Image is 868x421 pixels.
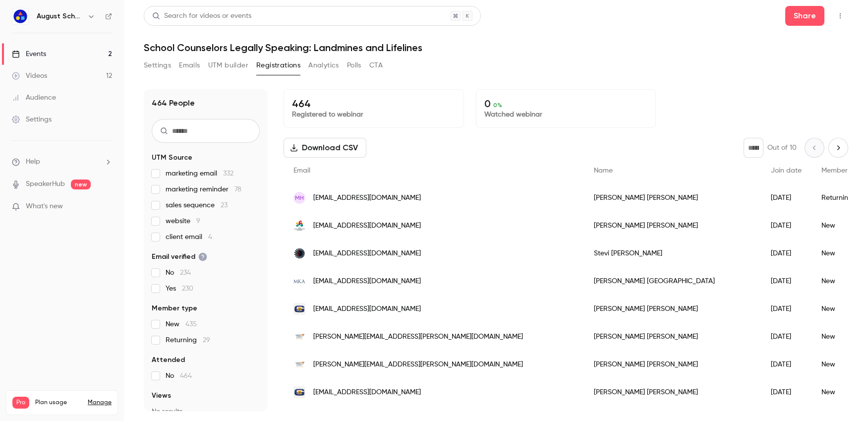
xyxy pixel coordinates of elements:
span: 234 [180,269,191,276]
button: Settings [144,58,171,73]
span: No [166,371,192,381]
span: marketing reminder [166,184,241,194]
img: gisd.k12.nm.us [293,386,305,398]
img: sfschool.org [293,220,305,232]
span: [EMAIL_ADDRESS][DOMAIN_NAME] [313,193,421,203]
img: gisd.k12.nm.us [293,303,305,315]
img: mka.org [293,275,305,287]
span: Attended [152,355,185,365]
p: Out of 10 [767,143,797,153]
span: 4 [208,234,212,241]
p: Registered to webinar [292,110,456,120]
span: website [166,216,200,226]
span: [EMAIL_ADDRESS][DOMAIN_NAME] [313,248,421,259]
p: No results [152,407,260,417]
span: [EMAIL_ADDRESS][DOMAIN_NAME] [313,221,421,231]
span: 435 [185,321,197,328]
span: What's new [26,201,63,212]
div: [DATE] [761,184,811,212]
span: 464 [180,372,192,379]
div: Stevi [PERSON_NAME] [584,240,761,267]
div: Search for videos or events [152,11,251,21]
span: Member type [152,303,197,313]
span: Name [594,167,613,174]
span: Help [26,157,40,167]
div: [DATE] [761,212,811,240]
span: sales sequence [166,200,228,210]
span: Member type [821,167,864,174]
img: August Schools [12,8,28,24]
div: [DATE] [761,295,811,323]
span: New [166,319,197,329]
div: Settings [12,115,52,124]
span: 78 [234,186,241,193]
p: Watched webinar [484,110,648,120]
div: [DATE] [761,378,811,406]
span: Returning [166,335,210,345]
span: 9 [196,218,200,225]
span: Yes [166,284,193,294]
h1: School Counselors Legally Speaking: Landmines and Lifelines [144,42,848,54]
div: [DATE] [761,351,811,378]
span: UTM Source [152,153,192,163]
li: help-dropdown-opener [12,157,112,167]
div: [DATE] [761,323,811,351]
div: Events [12,49,46,59]
button: Analytics [308,58,339,73]
span: [PERSON_NAME][EMAIL_ADDRESS][PERSON_NAME][DOMAIN_NAME] [313,332,523,342]
button: CTA [369,58,383,73]
h6: August Schools [37,11,83,21]
span: No [166,268,191,278]
span: Pro [12,397,29,409]
button: UTM builder [208,58,248,73]
p: 464 [292,98,456,110]
span: Plan usage [35,399,82,407]
div: [PERSON_NAME] [GEOGRAPHIC_DATA] [584,267,761,295]
button: Download CSV [284,138,366,158]
span: 230 [182,285,193,292]
span: Email verified [152,252,207,262]
button: Polls [347,58,361,73]
span: [EMAIL_ADDRESS][DOMAIN_NAME] [313,387,421,398]
span: 29 [203,337,210,344]
div: Videos [12,71,47,81]
span: 332 [223,170,233,177]
span: new [71,180,91,189]
p: 0 [484,98,648,110]
div: [DATE] [761,240,811,267]
img: vigoschools.org [293,359,305,370]
div: [PERSON_NAME] [PERSON_NAME] [584,212,761,240]
div: [PERSON_NAME] [PERSON_NAME] [584,184,761,212]
a: Manage [88,399,112,407]
button: Registrations [256,58,300,73]
h1: 464 People [152,97,195,109]
button: Share [785,6,824,26]
div: [PERSON_NAME] [PERSON_NAME] [584,378,761,406]
span: [PERSON_NAME][EMAIL_ADDRESS][PERSON_NAME][DOMAIN_NAME] [313,360,523,370]
button: Emails [179,58,200,73]
div: [PERSON_NAME] [PERSON_NAME] [584,323,761,351]
a: SpeakerHub [26,179,65,189]
span: [EMAIL_ADDRESS][DOMAIN_NAME] [313,276,421,287]
span: 23 [221,202,228,209]
div: Audience [12,93,56,103]
span: Views [152,391,171,401]
img: kentdenver.org [293,247,305,259]
span: Email [293,167,310,174]
div: [PERSON_NAME] [PERSON_NAME] [584,295,761,323]
img: vigoschools.org [293,331,305,343]
button: Next page [828,138,848,158]
span: Join date [771,167,802,174]
span: MH [295,193,304,202]
span: 0 % [493,102,502,109]
iframe: Noticeable Trigger [100,202,112,211]
span: marketing email [166,169,233,179]
div: [PERSON_NAME] [PERSON_NAME] [584,351,761,378]
div: [DATE] [761,267,811,295]
span: client email [166,232,212,242]
span: [EMAIL_ADDRESS][DOMAIN_NAME] [313,304,421,314]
